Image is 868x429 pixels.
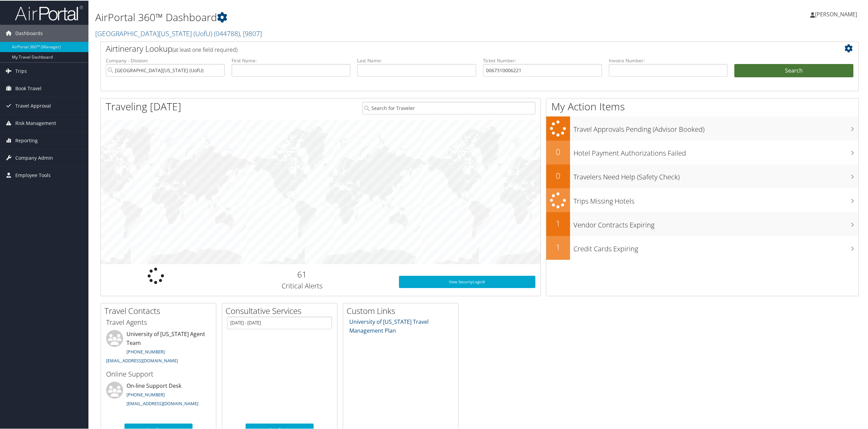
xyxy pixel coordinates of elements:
h2: 0 [546,169,570,181]
h3: Critical Alerts [216,281,389,290]
li: On-line Support Desk [103,381,214,409]
span: Reporting [15,131,38,148]
h3: Online Support [106,369,211,378]
a: [EMAIL_ADDRESS][DOMAIN_NAME] [106,357,178,363]
a: [PHONE_NUMBER] [127,348,165,354]
a: View SecurityLogic® [399,275,535,287]
a: Travel Approvals Pending (Advisor Booked) [546,116,858,140]
h3: Travel Agents [106,317,211,327]
img: airportal-logo.png [15,4,83,20]
a: University of [US_STATE] Travel Management Plan [349,317,429,334]
a: [EMAIL_ADDRESS][DOMAIN_NAME] [127,400,198,406]
span: Dashboards [15,24,43,41]
a: 1Credit Cards Expiring [546,235,858,259]
input: Search for Traveler [362,101,535,114]
h1: My Action Items [546,99,858,113]
span: [PERSON_NAME] [815,10,857,17]
h3: Trips Missing Hotels [573,192,858,205]
h3: Hotel Payment Authorizations Failed [573,144,858,157]
a: 0Hotel Payment Authorizations Failed [546,140,858,164]
span: Risk Management [15,114,56,131]
a: [PHONE_NUMBER] [127,391,165,397]
button: Search [734,63,853,77]
a: [PERSON_NAME] [810,3,864,24]
label: First Name: [232,57,351,63]
a: 0Travelers Need Help (Safety Check) [546,164,858,188]
span: Trips [15,62,27,79]
span: , [ 9807 ] [240,28,262,37]
h2: Airtinerary Lookup [106,42,790,54]
a: [GEOGRAPHIC_DATA][US_STATE] (UofU) [95,28,262,37]
span: ( 044788 ) [214,28,240,37]
span: Company Admin [15,149,53,166]
h2: Travel Contacts [104,304,216,316]
h2: Consultative Services [226,304,337,316]
a: 1Vendor Contracts Expiring [546,211,858,235]
h3: Travelers Need Help (Safety Check) [573,168,858,181]
a: Trips Missing Hotels [546,188,858,212]
h2: Custom Links [347,304,458,316]
h1: Traveling [DATE] [106,99,181,113]
label: Last Name: [357,57,476,63]
label: Company - Division: [106,57,225,63]
h3: Credit Cards Expiring [573,240,858,253]
h2: 1 [546,241,570,252]
h3: Vendor Contracts Expiring [573,216,858,229]
span: Travel Approval [15,97,51,114]
h2: 61 [216,268,389,280]
label: Invoice Number: [609,57,728,63]
h1: AirPortal 360™ Dashboard [95,10,608,24]
li: University of [US_STATE] Agent Team [103,329,214,366]
h2: 1 [546,217,570,228]
label: Ticket Number: [483,57,602,63]
h2: 0 [546,145,570,157]
span: Book Travel [15,79,41,96]
span: (at least one field required) [172,45,237,53]
h3: Travel Approvals Pending (Advisor Booked) [573,121,858,133]
span: Employee Tools [15,166,51,183]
